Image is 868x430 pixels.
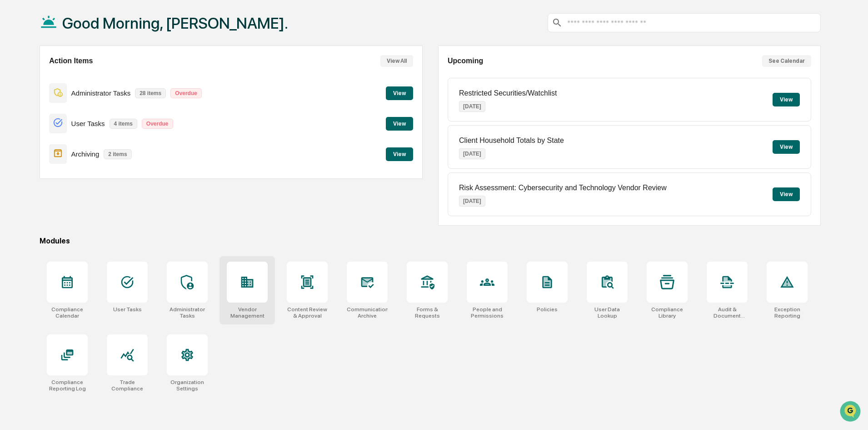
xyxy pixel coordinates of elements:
p: Risk Assessment: Cybersecurity and Technology Vendor Review [459,184,667,192]
div: Administrator Tasks [167,306,208,319]
div: Audit & Document Logs [707,306,748,319]
a: 🗄️Attestations [62,111,116,127]
a: View [386,149,413,158]
div: People and Permissions [467,306,508,319]
img: 1746055101610-c473b297-6a78-478c-a979-82029cc54cd1 [9,70,25,86]
p: 4 items [110,119,137,129]
p: Client Household Totals by State [459,137,564,145]
a: Powered byPylon [64,154,110,161]
p: How can we help? [9,19,165,34]
div: We're available if you need us! [31,79,115,86]
p: Restricted Securities/Watchlist [459,89,557,97]
p: Overdue [142,119,173,129]
span: Attestations [75,115,113,124]
div: Compliance Library [647,306,688,319]
a: View [386,88,413,97]
div: Policies [537,306,558,313]
p: [DATE] [459,101,485,112]
p: Archiving [71,150,100,158]
p: Administrator Tasks [71,89,131,97]
p: Overdue [170,88,202,98]
div: Compliance Calendar [47,306,88,319]
button: View [773,93,800,106]
button: View [773,140,800,154]
div: User Data Lookup [587,306,628,319]
div: 🗄️ [66,116,73,123]
div: Content Review & Approval [287,306,328,319]
p: User Tasks [71,120,105,127]
a: 🔎Data Lookup [5,128,61,145]
div: User Tasks [113,306,142,313]
div: Start new chat [31,70,149,79]
h2: Action Items [49,57,93,65]
span: Data Lookup [18,132,57,141]
button: View [386,86,413,100]
p: 2 items [104,149,131,159]
div: Organization Settings [167,379,208,392]
p: 28 items [135,88,166,98]
button: Start new chat [155,72,165,83]
span: Preclearance [18,115,59,124]
div: 🖐️ [9,116,16,123]
div: Communications Archive [347,306,388,319]
div: Vendor Management [227,306,268,319]
span: Pylon [90,154,110,161]
div: 🔎 [9,133,16,140]
div: Compliance Reporting Log [47,379,88,392]
div: Modules [40,237,821,245]
button: View [386,147,413,161]
div: Trade Compliance [107,379,148,392]
a: View [386,119,413,127]
iframe: Open customer support [839,400,863,425]
button: See Calendar [762,55,811,67]
div: Exception Reporting [767,306,808,319]
h2: Upcoming [448,57,483,65]
h1: Good Morning, [PERSON_NAME]. [62,14,288,32]
div: Forms & Requests [407,306,448,319]
button: View [386,117,413,131]
p: [DATE] [459,148,485,159]
p: [DATE] [459,196,485,207]
button: View All [380,55,413,67]
a: 🖐️Preclearance [5,111,62,127]
button: View [773,187,800,201]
